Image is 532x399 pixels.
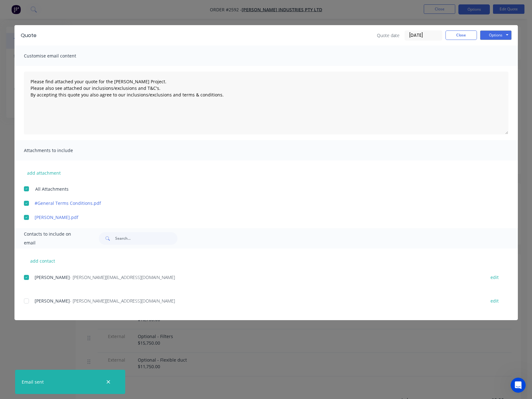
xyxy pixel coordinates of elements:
button: add attachment [24,168,64,178]
span: - [PERSON_NAME][EMAIL_ADDRESS][DOMAIN_NAME] [70,298,175,304]
span: - [PERSON_NAME][EMAIL_ADDRESS][DOMAIN_NAME] [70,274,175,280]
span: [PERSON_NAME] [35,274,70,280]
span: Customise email content [24,52,93,60]
span: Attachments to include [24,146,93,155]
div: Quote [21,32,36,39]
button: Options [480,30,512,40]
button: add contact [24,256,62,265]
span: Contacts to include on email [24,230,83,247]
div: Email sent [22,379,44,385]
button: edit [487,297,502,305]
iframe: Intercom live chat [511,378,526,393]
a: #General Terms Conditions.pdf [35,200,479,206]
textarea: Please find attached your quote for the [PERSON_NAME] Project. Please also see attached our inclu... [24,72,508,134]
span: All Attachments [35,186,69,192]
span: [PERSON_NAME] [35,298,70,304]
input: Search... [115,232,177,245]
a: [PERSON_NAME].pdf [35,214,479,221]
span: Quote date [377,32,400,39]
button: Close [445,30,477,40]
button: edit [487,273,502,281]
